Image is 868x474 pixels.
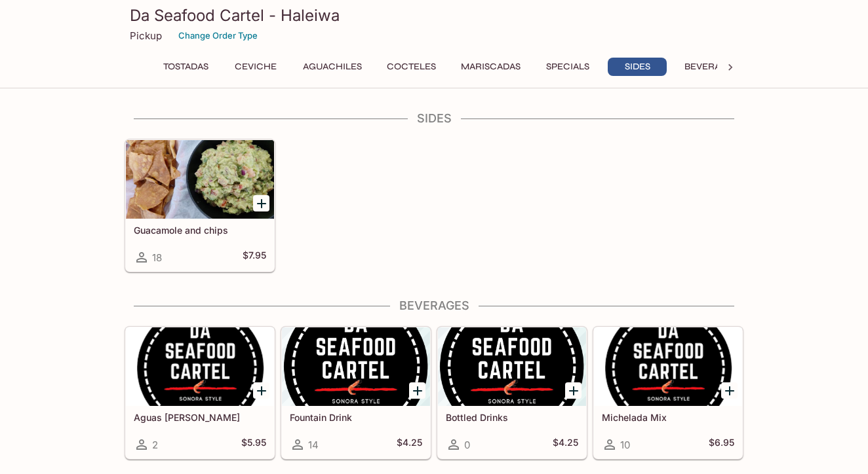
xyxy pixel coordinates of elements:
[281,327,431,459] a: Fountain Drink14$4.25
[594,327,742,406] div: Michelada Mix
[464,439,470,451] span: 0
[134,225,266,236] h5: Guacamole and chips
[130,29,162,42] p: Pickup
[602,412,734,423] h5: Michelada Mix
[446,412,578,423] h5: Bottled Drinks
[721,382,738,399] button: Add Michelada Mix
[290,412,422,423] h5: Fountain Drink
[152,439,158,451] span: 2
[538,58,597,76] button: Specials
[125,139,275,272] a: Guacamole and chips18$7.95
[125,327,275,459] a: Aguas [PERSON_NAME]2$5.95
[437,327,587,459] a: Bottled Drinks0$4.25
[241,437,266,452] h5: $5.95
[308,439,319,451] span: 14
[226,58,285,76] button: Ceviche
[608,58,667,76] button: Sides
[709,437,734,452] h5: $6.95
[438,327,586,406] div: Bottled Drinks
[593,327,743,459] a: Michelada Mix10$6.95
[152,251,162,264] span: 18
[409,382,425,399] button: Add Fountain Drink
[156,58,216,76] button: Tostadas
[282,327,430,406] div: Fountain Drink
[380,58,443,76] button: Cocteles
[172,26,264,46] button: Change Order Type
[125,111,743,126] h4: Sides
[677,58,746,76] button: Beverages
[620,439,630,451] span: 10
[397,437,422,452] h5: $4.25
[253,382,269,399] button: Add Aguas Frescas
[125,299,743,313] h4: Beverages
[126,140,274,219] div: Guacamole and chips
[253,195,269,211] button: Add Guacamole and chips
[126,327,274,406] div: Aguas Frescas
[130,5,738,26] h3: Da Seafood Cartel - Haleiwa
[134,412,266,423] h5: Aguas [PERSON_NAME]
[243,249,266,265] h5: $7.95
[454,58,528,76] button: Mariscadas
[565,382,582,399] button: Add Bottled Drinks
[553,437,578,452] h5: $4.25
[296,58,369,76] button: Aguachiles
